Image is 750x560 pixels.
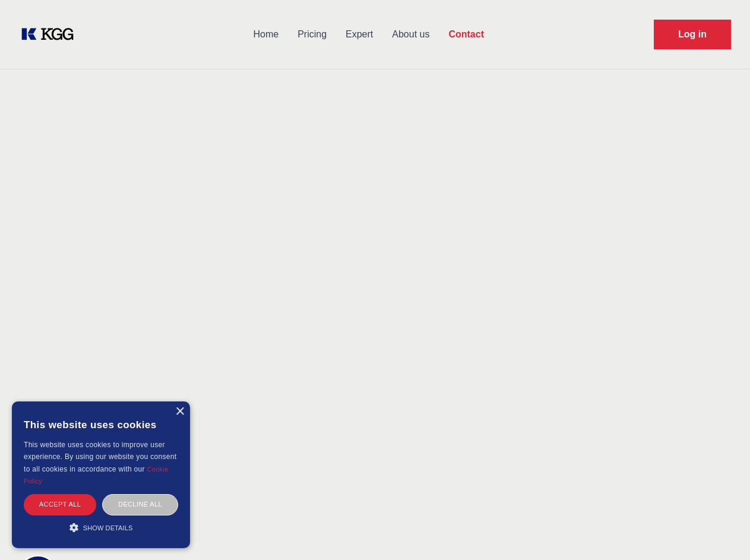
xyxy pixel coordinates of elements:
span: This website uses cookies to improve user experience. By using our website you consent to all coo... [24,441,176,473]
iframe: Chat Widget [691,503,750,560]
a: Expert [336,19,382,50]
span: Show details [83,524,133,531]
div: Accept all [24,494,96,515]
a: About us [382,19,439,50]
a: Contact [439,19,493,50]
a: KOL Knowledge Platform: Talk to Key External Experts (KEE) [19,25,83,44]
a: Home [243,19,288,50]
a: Cookie Policy [24,466,169,485]
div: This website uses cookies [24,410,178,439]
a: Request Demo [654,20,731,49]
div: Decline all [102,494,178,515]
div: Close [175,407,184,416]
a: Pricing [288,19,336,50]
div: Show details [24,521,178,533]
